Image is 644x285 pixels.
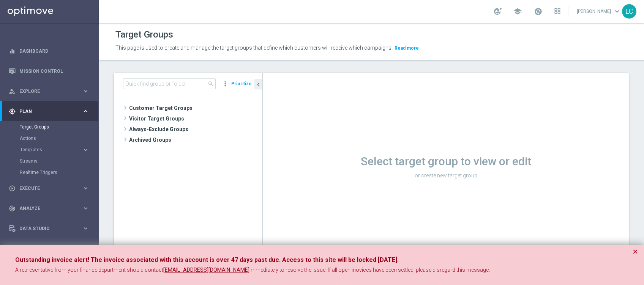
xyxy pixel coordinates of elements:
button: Data Studio keyboard_arrow_right [8,225,90,232]
a: Mission Control [19,61,89,81]
a: Streams [20,158,79,164]
i: more_vert [221,78,229,89]
span: keyboard_arrow_down [613,7,621,16]
div: Analyze [9,205,82,212]
i: keyboard_arrow_right [82,108,89,115]
a: [PERSON_NAME]keyboard_arrow_down [576,6,622,17]
i: keyboard_arrow_right [82,185,89,192]
div: LC [622,4,636,19]
button: play_circle_outline Execute keyboard_arrow_right [8,185,90,191]
button: gps_fixed Plan keyboard_arrow_right [8,108,90,114]
button: track_changes Analyze keyboard_arrow_right [8,205,90,211]
button: Mission Control [8,68,90,74]
div: Data Studio [9,225,82,232]
div: Optibot [9,238,89,258]
span: This page is used to create and manage the target groups that define which customers will receive... [115,45,393,51]
button: Read more [394,44,420,52]
span: Plan [19,109,82,114]
button: chevron_left [254,79,262,89]
div: Dashboard [9,41,89,61]
i: keyboard_arrow_right [82,88,89,95]
input: Quick find group or folder [123,78,216,89]
h1: Target Groups [115,29,173,40]
span: Data Studio [19,226,82,231]
div: Actions [20,133,98,144]
span: A representative from your finance department should contact [15,267,163,273]
i: chevron_left [255,81,262,88]
span: Always-Exclude Groups [129,124,262,135]
div: Plan [9,108,82,115]
div: Streams [20,155,98,167]
i: track_changes [9,205,16,212]
strong: Outstanding invoice alert! The invoice associated with this account is over 47 days past due. Acc... [15,256,399,263]
button: Templates keyboard_arrow_right [20,147,90,153]
span: search [208,81,214,87]
button: person_search Explore keyboard_arrow_right [8,88,90,94]
div: Mission Control [9,61,89,81]
span: Visitor Target Groups [129,113,262,124]
button: equalizer Dashboard [8,48,90,54]
span: Explore [19,89,82,94]
div: Templates [20,147,82,152]
div: Execute [9,185,82,192]
i: gps_fixed [9,108,16,115]
a: Realtime Triggers [20,169,79,175]
span: school [513,7,522,16]
i: equalizer [9,48,16,55]
i: keyboard_arrow_right [82,146,89,153]
a: Optibot [19,238,79,258]
i: keyboard_arrow_right [82,205,89,212]
span: Archived Groups [129,135,262,145]
div: Target Groups [20,121,98,133]
span: Templates [20,147,74,152]
span: Analyze [19,206,82,211]
a: Target Groups [20,124,79,130]
i: play_circle_outline [9,185,16,192]
p: or create new target group [263,172,629,179]
a: Actions [20,135,79,141]
a: [EMAIL_ADDRESS][DOMAIN_NAME] [163,266,249,274]
span: Execute [19,186,82,191]
span: Customer Target Groups [129,103,262,113]
button: Prioritize [230,79,253,89]
div: Explore [9,88,82,95]
div: Realtime Triggers [20,167,98,178]
div: Templates [20,144,98,155]
h1: Select target group to view or edit [263,155,629,168]
i: keyboard_arrow_right [82,225,89,232]
i: person_search [9,88,16,95]
button: Close [633,247,638,256]
span: immediately to resolve the issue. If all open inovices have been settled, please disregard this m... [249,267,490,273]
a: Dashboard [19,41,89,61]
